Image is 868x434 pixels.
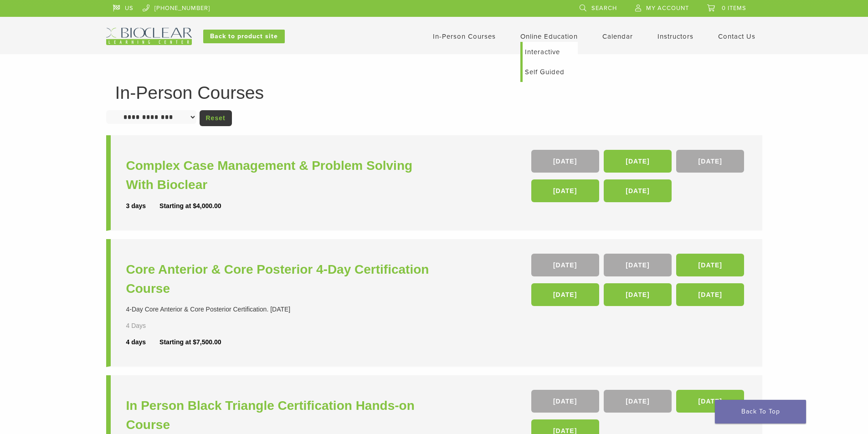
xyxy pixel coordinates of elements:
img: Bioclear [106,28,192,45]
div: Starting at $7,500.00 [159,337,221,347]
div: 3 days [126,201,160,211]
a: Online Education [520,32,578,41]
a: [DATE] [676,254,744,276]
span: My Account [646,5,689,12]
a: [DATE] [604,254,672,276]
a: In-Person Courses [433,32,496,41]
a: Self Guided [523,62,578,82]
div: 4 days [126,337,160,347]
a: Reset [200,110,232,126]
a: Instructors [657,32,693,41]
a: [DATE] [531,283,599,306]
div: 4-Day Core Anterior & Core Posterior Certification. [DATE] [126,305,437,314]
a: [DATE] [676,283,744,306]
a: [DATE] [531,390,599,413]
a: Back to product site [203,30,285,43]
span: Search [591,5,617,12]
a: [DATE] [676,150,744,173]
h1: In-Person Courses [115,84,753,102]
span: 0 items [722,5,746,12]
a: [DATE] [531,179,599,202]
div: 4 Days [126,321,173,331]
a: [DATE] [604,283,672,306]
a: [DATE] [531,150,599,173]
div: , , , , , [531,254,747,311]
a: Back To Top [715,400,806,424]
a: [DATE] [604,150,672,173]
a: Core Anterior & Core Posterior 4-Day Certification Course [126,260,437,298]
div: Starting at $4,000.00 [159,201,221,211]
div: , , , , [531,150,747,207]
a: [DATE] [604,390,672,413]
a: Interactive [523,42,578,62]
a: [DATE] [676,390,744,413]
a: Complex Case Management & Problem Solving With Bioclear [126,156,437,194]
a: Contact Us [718,32,755,41]
a: Calendar [602,32,633,41]
a: [DATE] [604,179,672,202]
a: [DATE] [531,254,599,276]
